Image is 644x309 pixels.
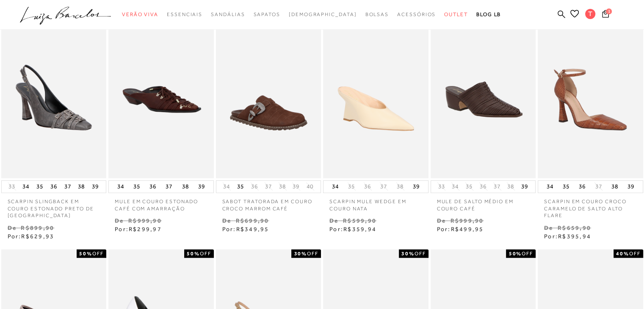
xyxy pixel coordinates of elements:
[109,22,213,177] img: MULE EM COURO ESTONADO CAFÉ COM AMARRAÇÃO
[558,233,591,240] span: R$395,94
[236,226,269,232] span: R$349,95
[147,181,159,193] button: 36
[538,193,643,219] a: SCARPIN EM COURO CROCO CARAMELO DE SALTO ALTO FLARE
[324,22,428,177] a: SCARPIN MULE WEDGE EM COURO NATA SCARPIN MULE WEDGE EM COURO NATA
[544,181,556,193] button: 34
[211,11,245,17] span: Sandálias
[8,233,55,240] span: Por:
[216,193,321,212] a: SABOT TRATORADA EM COURO CROCO MARROM CAFÉ
[289,11,357,17] span: [DEMOGRAPHIC_DATA]
[323,193,428,212] a: SCARPIN MULE WEDGE EM COURO NATA
[476,11,501,17] span: BLOG LB
[544,233,591,240] span: Por:
[616,251,629,257] strong: 40%
[451,226,484,232] span: R$499,95
[397,7,436,22] a: categoryNavScreenReaderText
[253,11,280,17] span: Sapatos
[89,181,101,193] button: 39
[362,182,373,190] button: 36
[539,22,642,177] img: SCARPIN EM COURO CROCO CARAMELO DE SALTO ALTO FLARE
[1,193,107,219] a: SCARPIN SLINGBACK EM COURO ESTONADO PRETO DE [GEOGRAPHIC_DATA]
[397,11,436,17] span: Acessórios
[200,251,211,257] span: OFF
[128,217,162,224] small: R$999,90
[221,182,232,190] button: 34
[463,182,475,190] button: 35
[108,193,214,212] a: MULE EM COURO ESTONADO CAFÉ COM AMARRAÇÃO
[444,11,468,17] span: Outlet
[576,181,588,193] button: 36
[581,8,600,22] button: T
[519,181,531,193] button: 39
[329,226,376,232] span: Por:
[444,7,468,22] a: categoryNavScreenReaderText
[180,181,191,193] button: 38
[167,11,202,17] span: Essenciais
[431,22,535,177] a: MULE DE SALTO MÉDIO EM COURO CAFÉ MULE DE SALTO MÉDIO EM COURO CAFÉ
[290,182,302,190] button: 39
[249,182,260,190] button: 36
[522,251,533,257] span: OFF
[48,181,60,193] button: 36
[222,226,269,232] span: Por:
[609,181,621,193] button: 38
[34,181,46,193] button: 35
[115,217,124,224] small: De
[211,7,245,22] a: categoryNavScreenReaderText
[378,182,390,190] button: 37
[21,224,54,231] small: R$899,90
[431,193,536,212] p: MULE DE SALTO MÉDIO EM COURO CAFÉ
[289,7,357,22] a: noSubCategoriesText
[8,224,17,231] small: De
[187,251,200,257] strong: 50%
[235,181,246,193] button: 35
[629,251,641,257] span: OFF
[324,22,428,177] img: SCARPIN MULE WEDGE EM COURO NATA
[365,7,389,22] a: categoryNavScreenReaderText
[477,182,489,190] button: 36
[437,226,484,232] span: Por:
[600,9,611,21] button: 1
[394,182,406,190] button: 38
[410,181,422,193] button: 39
[329,217,338,224] small: De
[21,233,54,240] span: R$629,93
[437,217,446,224] small: De
[92,251,104,257] span: OFF
[345,182,357,190] button: 35
[491,182,503,190] button: 37
[276,182,288,190] button: 38
[401,251,415,257] strong: 30%
[217,22,321,177] img: SABOT TRATORADA EM COURO CROCO MARROM CAFÉ
[476,7,501,22] a: BLOG LB
[329,181,341,193] button: 34
[6,182,18,190] button: 33
[544,224,553,231] small: De
[79,251,92,257] strong: 50%
[505,182,517,190] button: 38
[415,251,426,257] span: OFF
[509,251,522,257] strong: 50%
[131,181,143,193] button: 35
[435,182,447,190] button: 33
[163,181,175,193] button: 37
[196,181,207,193] button: 39
[109,22,213,177] a: MULE EM COURO ESTONADO CAFÉ COM AMARRAÇÃO MULE EM COURO ESTONADO CAFÉ COM AMARRAÇÃO
[431,22,535,177] img: MULE DE SALTO MÉDIO EM COURO CAFÉ
[343,226,376,232] span: R$359,94
[222,217,231,224] small: De
[115,226,162,232] span: Por:
[253,7,280,22] a: categoryNavScreenReaderText
[307,251,318,257] span: OFF
[560,181,572,193] button: 35
[558,224,591,231] small: R$659,90
[263,182,274,190] button: 37
[75,181,87,193] button: 38
[365,11,389,17] span: Bolsas
[217,22,321,177] a: SABOT TRATORADA EM COURO CROCO MARROM CAFÉ SABOT TRATORADA EM COURO CROCO MARROM CAFÉ
[2,22,106,177] img: SCARPIN SLINGBACK EM COURO ESTONADO PRETO DE SALTO ALTO
[343,217,376,224] small: R$599,90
